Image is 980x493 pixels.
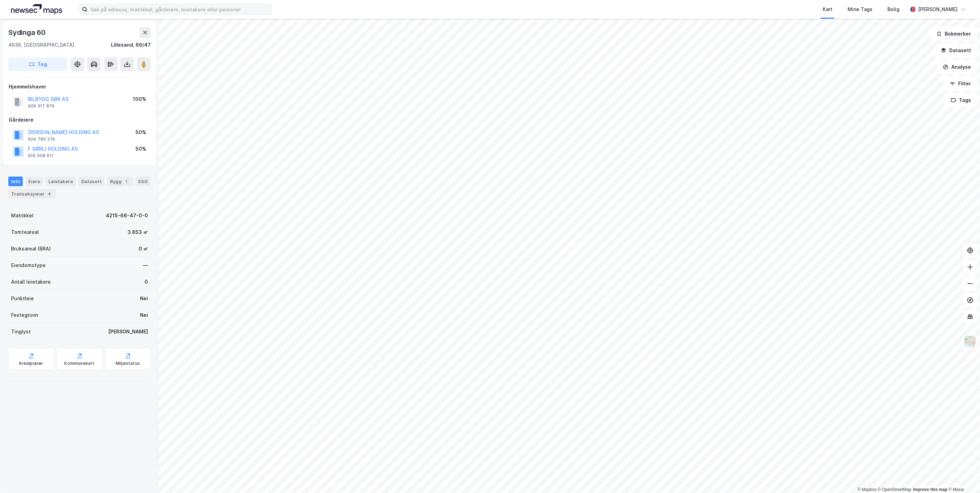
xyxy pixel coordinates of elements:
div: Festegrunn [11,311,38,319]
div: Lillesand, 66/47 [111,41,151,49]
div: [PERSON_NAME] [918,5,958,13]
div: 3 853 ㎡ [128,228,148,236]
div: 916 508 611 [28,153,54,159]
div: 1 [123,178,130,185]
div: ESG [136,177,150,186]
div: Kommunekart [64,361,94,366]
button: Tag [8,57,68,71]
button: Bokmerker [931,27,977,41]
div: Bruksareal (BRA) [11,245,51,253]
div: — [143,261,148,269]
a: Mapbox [858,487,877,492]
a: OpenStreetMap [878,487,912,492]
button: Filter [944,77,977,91]
div: Matrikkel [11,211,34,220]
div: 4636, [GEOGRAPHIC_DATA] [8,41,74,49]
div: Miljøstatus [116,361,140,366]
div: Datasett [78,177,104,186]
div: Arealplaner [19,361,43,366]
div: Leietakere [46,177,76,186]
div: 0 ㎡ [139,245,148,253]
div: 924 780 274 [28,136,55,142]
img: logo.a4113a55bc3d86da70a041830d287a7e.svg [11,4,62,15]
div: Kart [823,5,832,13]
div: 4 [46,190,53,197]
div: Gårdeiere [9,116,150,124]
div: Info [8,177,23,186]
button: Datasett [935,44,977,57]
div: Punktleie [11,294,34,303]
div: Bolig [888,5,900,13]
div: 100% [133,95,146,103]
div: Transaksjoner [8,189,56,199]
div: Tinglyst [11,328,31,336]
div: 50% [136,128,146,136]
button: Tags [945,93,977,107]
div: Sydinga 60 [8,27,47,38]
div: Nei [140,311,148,319]
input: Søk på adresse, matrikkel, gårdeiere, leietakere eller personer [87,4,272,15]
div: 50% [136,145,146,153]
div: Eiere [26,177,43,186]
div: [PERSON_NAME] [108,328,148,336]
button: Analyse [937,60,977,74]
div: Kontrollprogram for chat [945,460,980,493]
div: Hjemmelshaver [9,83,150,91]
img: Z [964,335,977,348]
div: Tomteareal [11,228,39,236]
div: Mine Tags [848,5,872,13]
div: 0 [144,278,148,286]
div: Eiendomstype [11,261,46,269]
div: Nei [140,294,148,303]
div: Bygg [107,177,133,186]
div: 4215-66-47-0-0 [106,211,148,220]
div: Antall leietakere [11,278,51,286]
a: Improve this map [913,487,948,492]
iframe: Chat Widget [945,460,980,493]
div: 929 317 874 [28,103,55,109]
